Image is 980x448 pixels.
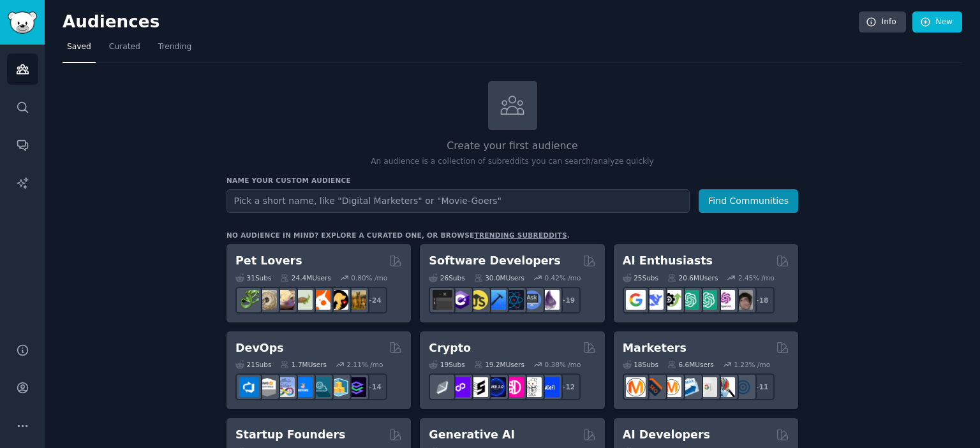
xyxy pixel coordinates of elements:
[346,290,366,310] img: dogbreed
[429,253,560,269] h2: Software Developers
[554,287,581,314] div: + 19
[699,189,798,213] button: Find Communities
[429,427,515,443] h2: Generative AI
[623,253,713,269] h2: AI Enthusiasts
[912,11,962,33] a: New
[329,377,348,397] img: aws_cdk
[329,290,348,310] img: PetAdvice
[235,253,302,269] h2: Pet Lovers
[239,290,259,310] img: herpetology
[226,189,690,213] input: Pick a short name, like "Digital Marketers" or "Movie-Goers"
[257,290,277,310] img: ballpython
[351,273,387,282] div: 0.80 % /mo
[311,290,330,310] img: cockatiel
[679,377,699,397] img: Emailmarketing
[235,340,284,356] h2: DevOps
[623,360,658,369] div: 18 Sub s
[293,290,313,310] img: turtle
[450,290,470,310] img: csharp
[235,427,345,443] h2: Startup Founders
[433,377,452,397] img: ethfinance
[697,377,717,397] img: googleads
[623,340,687,356] h2: Marketers
[554,373,581,400] div: + 12
[474,231,567,239] a: trending subreddits
[275,290,295,310] img: leopardgeckos
[474,360,524,369] div: 19.2M Users
[733,290,753,310] img: ArtificalIntelligence
[429,360,464,369] div: 19 Sub s
[235,273,271,282] div: 31 Sub s
[679,290,699,310] img: chatgpt_promptDesign
[8,11,37,34] img: GummySearch logo
[158,41,191,53] span: Trending
[504,290,524,310] img: reactnative
[667,273,718,282] div: 20.6M Users
[226,138,798,154] h2: Create your first audience
[522,377,542,397] img: CryptoNews
[667,360,714,369] div: 6.6M Users
[540,290,560,310] img: elixir
[662,290,681,310] img: AItoolsCatalog
[235,360,271,369] div: 21 Sub s
[486,290,506,310] img: iOSProgramming
[748,373,775,400] div: + 11
[226,176,798,185] h3: Name your custom audience
[626,377,646,397] img: content_marketing
[429,340,471,356] h2: Crypto
[540,377,560,397] img: defi_
[429,273,464,282] div: 26 Sub s
[486,377,506,397] img: web3
[280,273,330,282] div: 24.4M Users
[226,156,798,168] p: An audience is a collection of subreddits you can search/analyze quickly
[644,377,664,397] img: bigseo
[623,273,658,282] div: 25 Sub s
[623,427,710,443] h2: AI Developers
[738,273,775,282] div: 2.45 % /mo
[63,12,859,33] h2: Audiences
[644,290,664,310] img: DeepSeek
[154,37,196,63] a: Trending
[545,360,581,369] div: 0.38 % /mo
[468,377,488,397] img: ethstaker
[468,290,488,310] img: learnjavascript
[433,290,452,310] img: software
[697,290,717,310] img: chatgpt_prompts_
[474,273,524,282] div: 30.0M Users
[346,377,366,397] img: PlatformEngineers
[522,290,542,310] img: AskComputerScience
[347,360,383,369] div: 2.11 % /mo
[105,37,145,63] a: Curated
[734,360,770,369] div: 1.23 % /mo
[67,41,91,53] span: Saved
[280,360,327,369] div: 1.7M Users
[545,273,581,282] div: 0.42 % /mo
[504,377,524,397] img: defiblockchain
[626,290,646,310] img: GoogleGeminiAI
[293,377,313,397] img: DevOpsLinks
[275,377,295,397] img: Docker_DevOps
[715,290,735,310] img: OpenAIDev
[239,377,259,397] img: azuredevops
[257,377,277,397] img: AWS_Certified_Experts
[226,231,570,240] div: No audience in mind? Explore a curated one, or browse .
[311,377,330,397] img: platformengineering
[662,377,681,397] img: AskMarketing
[733,377,753,397] img: OnlineMarketing
[715,377,735,397] img: MarketingResearch
[63,37,96,63] a: Saved
[748,287,775,314] div: + 18
[360,287,387,314] div: + 24
[360,373,387,400] div: + 14
[859,11,906,33] a: Info
[450,377,470,397] img: 0xPolygon
[109,41,140,53] span: Curated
